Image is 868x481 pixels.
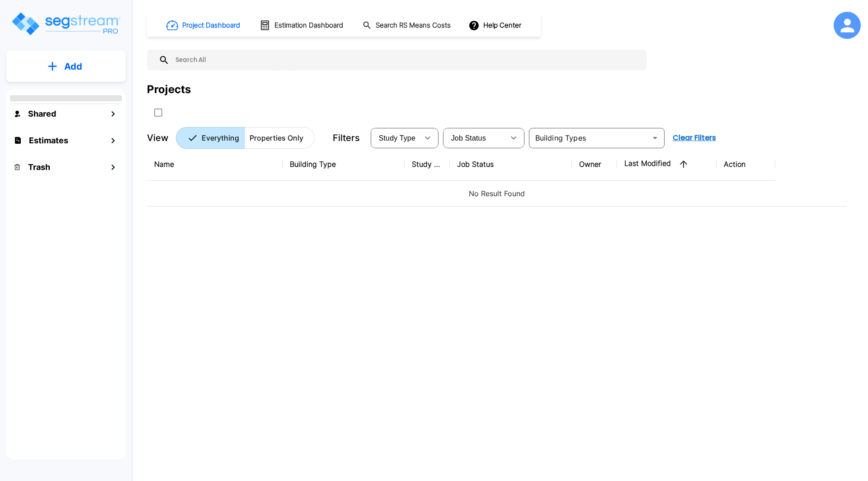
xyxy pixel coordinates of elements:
button: Properties Only [244,127,315,149]
span: Study Type [379,134,415,142]
button: Everything [176,127,245,149]
input: Search All [170,50,642,71]
input: Building Types [532,132,647,144]
h1: Project Dashboard [182,20,240,31]
th: Action [717,148,775,181]
p: View [147,131,169,145]
h1: Estimation Dashboard [274,20,343,31]
button: Project Dashboard [163,15,245,35]
div: Select [373,125,419,151]
h1: Shared [28,108,56,120]
button: Open [649,132,661,144]
button: Search RS Means Costs [359,17,456,34]
p: No Result Found [154,188,839,199]
h1: Estimates [29,134,68,146]
th: Building Type [283,148,405,181]
p: Add [64,60,82,73]
div: Platform [176,127,315,149]
p: Properties Only [250,132,303,143]
h1: Trash [28,161,50,173]
button: Help Center [467,17,525,34]
button: Clear Filters [669,129,720,147]
button: Add [6,53,126,80]
img: Logo [10,11,121,37]
th: Last Modified [617,148,717,181]
div: Select [445,125,505,151]
th: Study Type [405,148,450,181]
button: SelectAll [149,104,167,122]
div: Projects [147,81,191,98]
button: Estimation Dashboard [256,16,348,35]
th: Job Status [450,148,572,181]
p: Everything [202,132,239,143]
th: Name [147,148,283,181]
h1: Search RS Means Costs [376,20,451,31]
th: Owner [572,148,617,181]
p: Filters [333,131,360,145]
span: Job Status [451,134,486,142]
